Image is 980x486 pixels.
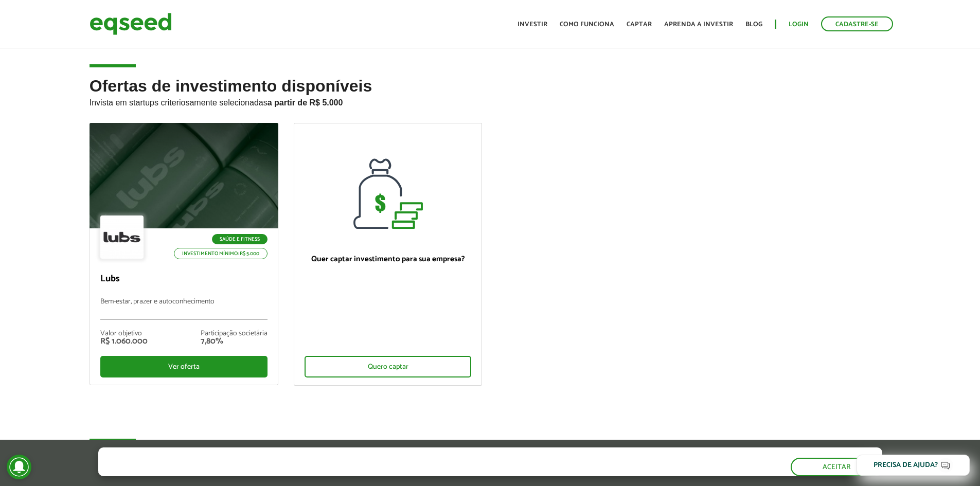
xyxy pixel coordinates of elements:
p: Quer captar investimento para sua empresa? [305,255,472,264]
p: Ao clicar em "aceitar", você aceita nossa . [98,466,471,476]
h5: O site da EqSeed utiliza cookies para melhorar sua navegação. [98,447,471,463]
img: EqSeed [90,10,172,38]
button: Aceitar [791,458,882,476]
div: 7,80% [201,337,268,346]
p: Saúde e Fitness [212,234,268,244]
a: política de privacidade e de cookies [234,467,353,476]
a: Cadastre-se [821,16,893,31]
a: Saúde e Fitness Investimento mínimo: R$ 5.000 Lubs Bem-estar, prazer e autoconhecimento Valor obj... [90,123,278,385]
strong: a partir de R$ 5.000 [268,98,343,107]
div: Quero captar [305,356,472,377]
a: Aprenda a investir [664,21,733,28]
div: Participação societária [201,330,268,337]
a: Quer captar investimento para sua empresa? Quero captar [294,123,483,386]
div: Valor objetivo [100,330,148,337]
a: Blog [745,21,762,28]
div: Ver oferta [100,356,268,377]
a: Captar [627,21,652,28]
a: Como funciona [560,21,614,28]
p: Investimento mínimo: R$ 5.000 [174,248,268,259]
h2: Ofertas de investimento disponíveis [90,77,891,123]
p: Bem-estar, prazer e autoconhecimento [100,298,268,320]
p: Invista em startups criteriosamente selecionadas [90,95,891,107]
div: R$ 1.060.000 [100,337,148,346]
a: Login [789,21,809,28]
a: Investir [518,21,547,28]
p: Lubs [100,274,268,285]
